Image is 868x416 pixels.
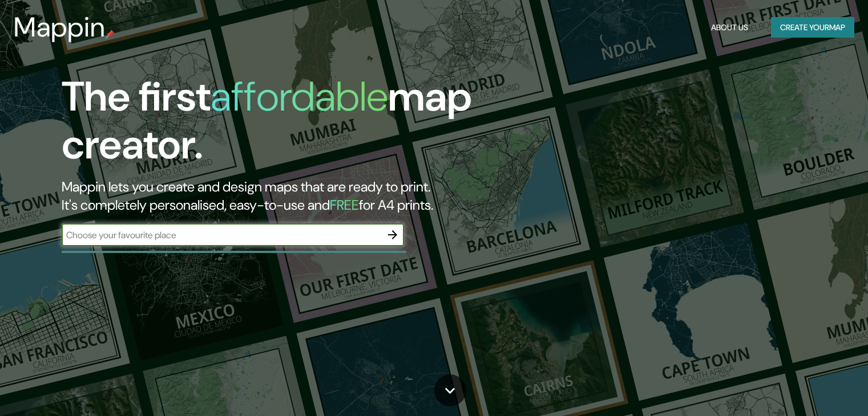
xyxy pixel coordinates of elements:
h5: FREE [330,196,359,214]
img: mappin-pin [106,30,115,39]
h1: affordable [211,70,388,123]
button: About Us [706,17,753,38]
button: Create yourmap [771,17,854,38]
h3: Mappin [14,11,106,43]
h2: Mappin lets you create and design maps that are ready to print. It's completely personalised, eas... [62,178,496,214]
h1: The first map creator. [62,73,496,178]
input: Choose your favourite place [62,229,381,242]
